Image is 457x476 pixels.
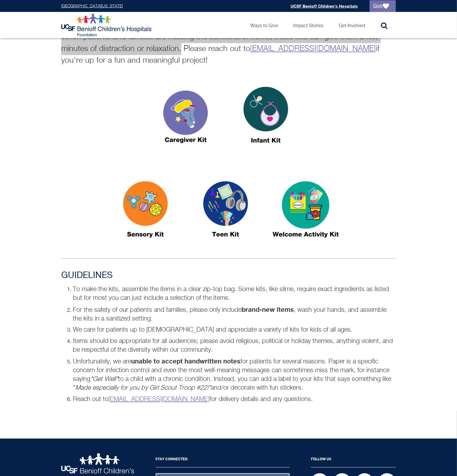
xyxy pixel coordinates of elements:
img: Teen Kit [189,170,262,254]
p: We care for patients up to [DEMOGRAPHIC_DATA] and appreciate a variety of kits for kids of all ages. [73,325,396,334]
img: Sensory Kits [109,170,182,254]
p: Reach out to for delivery details and any questions. [73,395,396,404]
p: Items should be appropriate for all audiences; please avoid religious, political or holiday theme... [73,337,396,354]
p: For the safety of our patients and families, please only include , wash your hands, and assemble ... [73,305,396,323]
a: [EMAIL_ADDRESS][DOMAIN_NAME] [250,45,376,53]
img: Activity Kits [269,170,342,254]
a: Impact Stories [289,12,328,38]
a: [EMAIL_ADDRESS][DOMAIN_NAME] [108,396,210,402]
h3: GUIDELINES [61,270,396,281]
p: To make the kits, assemble the items in a clear zip-top bag. Some kits, like slime, require exact... [73,285,396,302]
a: UCSF Benioff Children's Hospitals [291,3,358,8]
strong: unable to accept handwritten notes [131,357,240,365]
img: caregiver kit [149,76,222,160]
em: Made especially for you by Girl Scout Troop #22!" [75,385,211,391]
h2: Stay Connected [156,453,290,468]
img: infant kit [229,76,302,160]
img: Logo for UCSF Benioff Children's Hospitals Foundation [61,13,153,37]
strong: brand-new items [242,306,294,313]
h2: Follow Us [311,453,396,468]
p: Unfortunately, we are for patients for several reasons. Paper is a specific concern for infection... [73,357,396,392]
a: Ways to Give [246,12,283,38]
em: "Get Well" [90,376,118,382]
a: Give [370,0,396,12]
a: Get Involved [334,12,370,38]
p: When patients and families are missing the comforts of home, these kits can give them a few minut... [61,31,396,67]
a: [GEOGRAPHIC_DATA][US_STATE] [61,4,123,8]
